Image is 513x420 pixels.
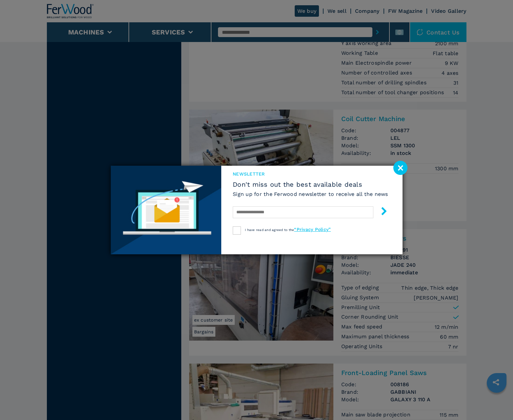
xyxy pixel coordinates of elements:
h6: Sign up for the Ferwood newsletter to receive all the news [233,190,388,198]
span: Don't miss out the best available deals [233,180,388,188]
a: “Privacy Policy” [294,227,331,232]
span: newsletter [233,171,388,177]
button: submit-button [373,204,388,220]
img: Newsletter image [111,166,222,254]
span: I have read and agreed to the [245,228,331,232]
